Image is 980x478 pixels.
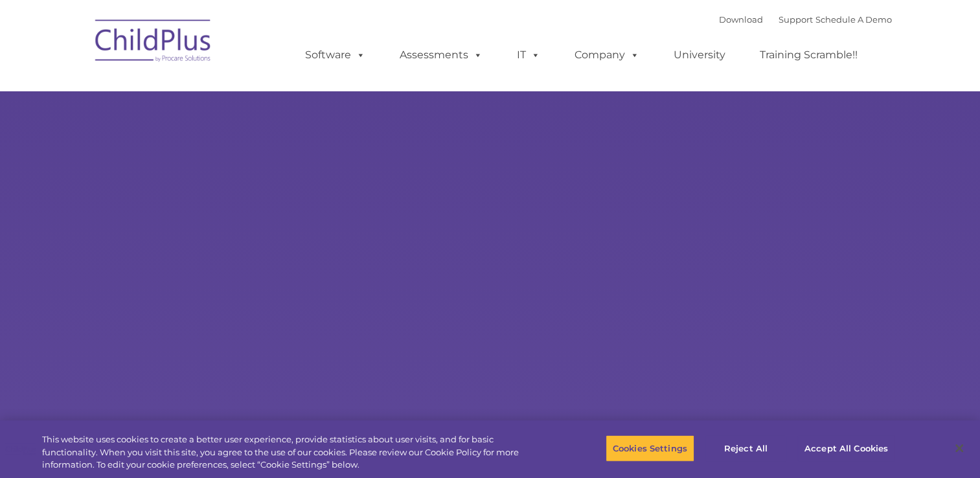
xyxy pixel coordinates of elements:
a: Assessments [387,42,496,68]
img: ChildPlus by Procare Solutions [89,10,218,75]
a: Software [292,42,378,68]
button: Close [945,434,974,462]
a: Download [719,14,763,25]
font: | [719,14,892,25]
a: Support [779,14,813,25]
div: This website uses cookies to create a better user experience, provide statistics about user visit... [42,433,539,472]
a: Training Scramble!! [747,42,871,68]
button: Accept All Cookies [797,435,895,462]
button: Reject All [705,435,786,462]
a: Company [562,42,652,68]
button: Cookies Settings [606,435,694,462]
a: Schedule A Demo [815,14,892,25]
a: University [661,42,738,68]
a: IT [504,42,553,68]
